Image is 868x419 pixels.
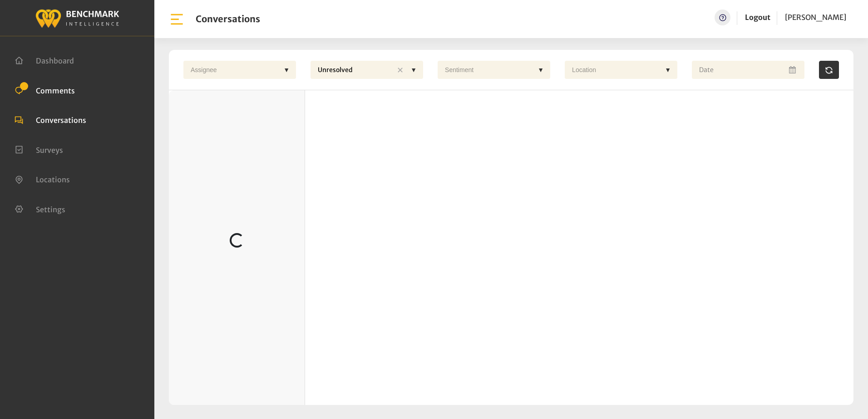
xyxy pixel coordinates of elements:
div: ▼ [661,61,675,79]
div: Sentiment [440,61,534,79]
span: Conversations [36,116,86,125]
span: [PERSON_NAME] [785,13,846,22]
div: Unresolved [313,61,393,80]
img: bar [169,11,185,27]
div: Assignee [186,61,280,79]
a: Locations [15,174,70,183]
img: benchmark [35,7,119,29]
a: [PERSON_NAME] [785,10,846,25]
span: Settings [36,205,65,214]
span: Locations [36,175,70,184]
span: Comments [36,86,75,95]
a: Logout [745,13,770,22]
div: ▼ [280,61,293,79]
div: ▼ [534,61,547,79]
span: Dashboard [36,56,74,65]
button: Open Calendar [787,61,799,79]
span: Surveys [36,145,63,154]
a: Surveys [15,145,63,154]
a: Conversations [15,115,86,124]
a: Settings [15,204,65,213]
div: ✕ [393,61,407,80]
a: Logout [745,10,770,25]
div: ▼ [407,61,420,79]
h1: Conversations [196,14,260,24]
div: Location [567,61,661,79]
a: Dashboard [15,55,74,64]
input: Date range input field [692,61,804,79]
a: Comments [15,85,75,94]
